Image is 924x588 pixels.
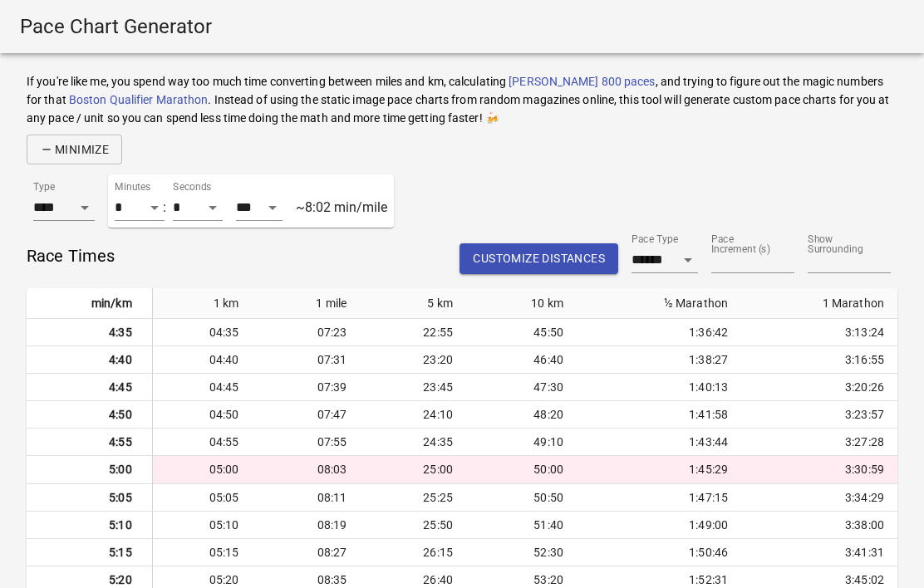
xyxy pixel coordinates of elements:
td: 3:41:31 [748,539,897,566]
td: 48:20 [473,401,583,429]
td: 1:36:42 [583,319,748,346]
td: 07:47 [259,401,367,429]
td: 3:34:29 [748,484,897,512]
td: 08:27 [259,539,367,566]
td: 26:15 [366,539,473,566]
td: 07:23 [259,319,367,346]
td: 1:41:58 [583,401,748,429]
th: 5:10 [27,512,153,539]
td: 1:43:44 [583,429,748,456]
th: 1 mile [259,288,367,319]
h5: Pace Chart Generator [20,13,904,40]
td: 04:55 [153,429,259,456]
td: 1:38:27 [583,346,748,374]
td: 24:10 [366,401,473,429]
th: 10 km [473,288,583,319]
td: 04:45 [153,374,259,401]
a: Boston Qualifier Marathon [69,93,209,106]
td: 3:13:24 [748,319,897,346]
th: ½ Marathon [583,288,748,319]
td: 25:25 [366,484,473,512]
th: 5:15 [27,539,153,566]
td: 3:20:26 [748,374,897,401]
td: 1:40:13 [583,374,748,401]
td: 08:03 [259,456,367,483]
label: Minutes [115,183,152,193]
td: 50:00 [473,456,583,483]
td: 05:10 [153,512,259,539]
td: 52:30 [473,539,583,566]
span: Customize Distances [473,248,605,269]
td: 1:45:29 [583,456,748,483]
div: : [163,199,178,215]
a: [PERSON_NAME] 800 paces [509,75,655,88]
span: cheers [485,111,499,125]
span: Minimize [40,140,109,160]
td: 51:40 [473,512,583,539]
td: 47:30 [473,374,583,401]
td: 07:39 [259,374,367,401]
td: 45:50 [473,319,583,346]
td: 25:00 [366,456,473,483]
td: 23:20 [366,346,473,374]
th: 4:45 [27,374,153,401]
td: 08:11 [259,484,367,512]
th: 5:05 [27,484,153,512]
td: 04:50 [153,401,259,429]
td: 04:35 [153,319,259,346]
td: 05:05 [153,484,259,512]
td: 08:19 [259,512,367,539]
td: 1:47:15 [583,484,748,512]
th: min/km [27,288,153,319]
td: 07:31 [259,346,367,374]
td: 3:30:59 [748,456,897,483]
th: 4:35 [27,319,153,346]
label: Show Surrounding [808,235,870,255]
td: 07:55 [259,429,367,456]
label: Pace Type [632,235,678,245]
td: 3:38:00 [748,512,897,539]
td: 24:35 [366,429,473,456]
td: 23:45 [366,374,473,401]
h6: Race Times [27,243,116,269]
button: Customize Distances [460,243,618,274]
td: 49:10 [473,429,583,456]
td: 3:16:55 [748,346,897,374]
label: Pace Increment (s) [711,235,774,255]
th: 5 km [366,288,473,319]
h6: If you're like me, you spend way too much time converting between miles and km, calculating , and... [27,73,897,128]
td: 05:15 [153,539,259,566]
td: 3:27:28 [748,429,897,456]
td: 46:40 [473,346,583,374]
td: 3:23:57 [748,401,897,429]
td: 05:00 [153,456,259,483]
td: 1:50:46 [583,539,748,566]
th: 4:40 [27,346,153,374]
td: 25:50 [366,512,473,539]
label: Type [33,183,55,193]
th: 1 km [153,288,259,319]
button: Minimize [27,135,122,165]
td: 50:50 [473,484,583,512]
th: 4:50 [27,401,153,429]
td: 22:55 [366,319,473,346]
th: 5:00 [27,456,153,483]
td: 04:40 [153,346,259,374]
div: ~ 8:02 min/mile [296,199,387,215]
label: Seconds [173,183,210,193]
th: 1 Marathon [748,288,897,319]
td: 1:49:00 [583,512,748,539]
th: 4:55 [27,429,153,456]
